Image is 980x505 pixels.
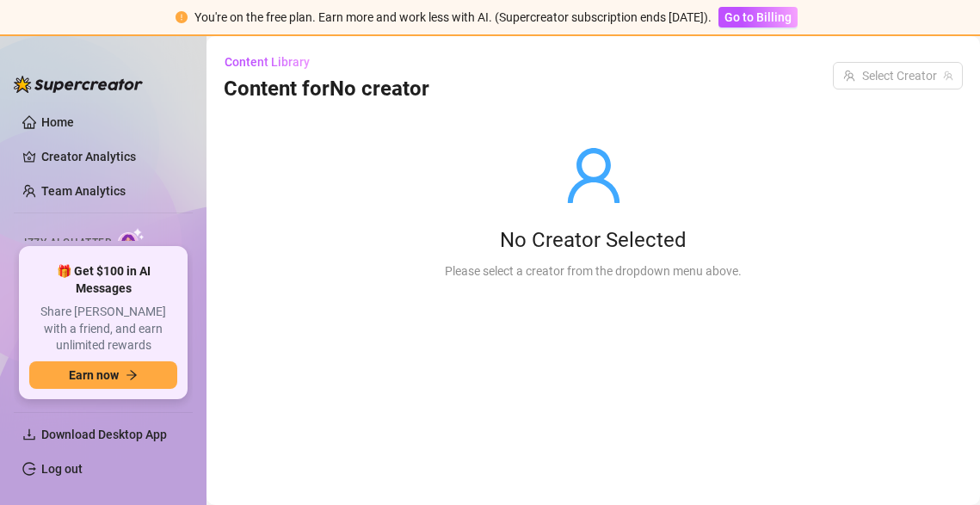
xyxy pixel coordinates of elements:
span: user [563,145,625,206]
button: Earn nowarrow-right [29,361,177,389]
a: Team Analytics [41,184,126,198]
button: Go to Billing [718,7,798,28]
div: No Creator Selected [445,227,742,255]
span: You're on the free plan. Earn more and work less with AI. (Supercreator subscription ends [DATE]). [194,10,712,24]
span: Share [PERSON_NAME] with a friend, and earn unlimited rewards [29,304,177,354]
img: logo-BBDzfeDw.svg [14,76,143,93]
a: Creator Analytics [41,143,179,170]
a: Home [41,115,74,129]
span: team [943,71,953,81]
img: AI Chatter [118,228,145,253]
a: Go to Billing [718,10,798,24]
div: Please select a creator from the dropdown menu above. [445,262,742,280]
span: exclamation-circle [176,11,188,23]
span: download [22,428,36,441]
span: Go to Billing [724,10,792,24]
span: Download Desktop App [41,428,167,441]
span: Izzy AI Chatter [24,235,111,251]
a: Log out [41,462,83,476]
span: 🎁 Get $100 in AI Messages [29,263,177,297]
span: Content Library [225,55,310,69]
button: Content Library [224,48,324,76]
span: arrow-right [126,369,138,381]
h3: Content for No creator [224,76,429,103]
span: Earn now [69,368,119,382]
